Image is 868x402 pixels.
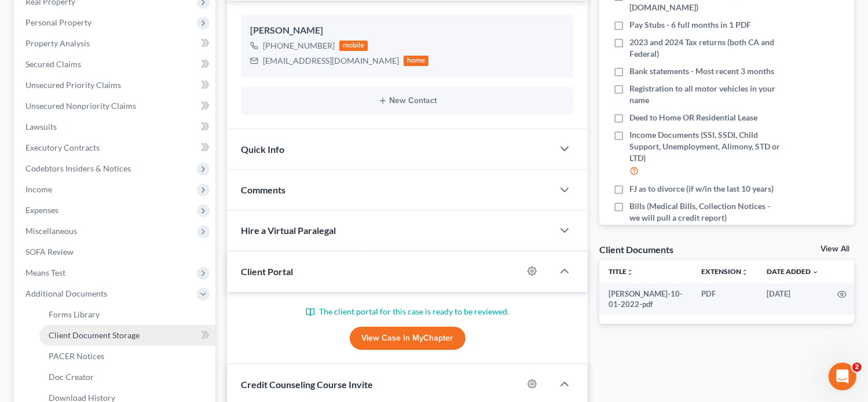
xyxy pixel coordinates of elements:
[812,269,819,276] i: expand_more
[25,268,65,277] span: Means Test
[609,267,633,276] a: Titleunfold_more
[25,59,81,69] span: Secured Claims
[39,367,215,388] a: Doc Creator
[16,116,215,137] a: Lawsuits
[49,309,100,319] span: Forms Library
[829,363,856,390] iframe: Intercom live chat
[250,24,565,38] div: [PERSON_NAME]
[16,54,215,75] a: Secured Claims
[821,245,849,253] a: View All
[49,372,94,382] span: Doc Creator
[25,184,52,194] span: Income
[701,267,748,276] a: Extensionunfold_more
[241,225,336,236] span: Hire a Virtual Paralegal
[25,101,136,111] span: Unsecured Nonpriority Claims
[241,306,574,317] p: The client portal for this case is ready to be reviewed.
[599,283,692,315] td: [PERSON_NAME]-10-01-2022-pdf
[25,80,121,90] span: Unsecured Priority Claims
[25,247,74,257] span: SOFA Review
[263,40,335,52] div: [PHONE_NUMBER]
[263,55,399,67] div: [EMAIL_ADDRESS][DOMAIN_NAME]
[741,269,748,276] i: unfold_more
[629,65,774,77] span: Bank statements - Most recent 3 months
[39,325,215,346] a: Client Document Storage
[629,129,781,164] span: Income Documents (SSI, SSDI, Child Support, Unemployment, Alimony, STD or LTD)
[629,200,781,224] span: Bills (Medical Bills, Collection Notices - we will pull a credit report)
[25,205,58,215] span: Expenses
[39,304,215,325] a: Forms Library
[16,137,215,158] a: Executory Contracts
[241,266,293,277] span: Client Portal
[852,363,862,372] span: 2
[49,330,140,340] span: Client Document Storage
[629,19,751,31] span: Pay Stubs - 6 full months in 1 PDF
[404,56,429,66] div: home
[25,163,131,173] span: Codebtors Insiders & Notices
[16,96,215,116] a: Unsecured Nonpriority Claims
[627,269,633,276] i: unfold_more
[339,41,368,51] div: mobile
[39,346,215,367] a: PACER Notices
[25,288,107,298] span: Additional Documents
[241,379,373,390] span: Credit Counseling Course Invite
[16,242,215,262] a: SOFA Review
[241,184,285,195] span: Comments
[250,96,565,105] button: New Contact
[16,33,215,54] a: Property Analysis
[629,36,781,60] span: 2023 and 2024 Tax returns (both CA and Federal)
[25,226,77,236] span: Miscellaneous
[350,327,466,350] a: View Case in MyChapter
[629,183,774,195] span: FJ as to divorce (if w/in the last 10 years)
[629,83,781,106] span: Registration to all motor vehicles in your name
[16,75,215,96] a: Unsecured Priority Claims
[25,38,90,48] span: Property Analysis
[599,243,673,255] div: Client Documents
[25,122,57,131] span: Lawsuits
[767,267,819,276] a: Date Added expand_more
[692,283,757,315] td: PDF
[757,283,828,315] td: [DATE]
[25,142,100,152] span: Executory Contracts
[25,17,91,27] span: Personal Property
[241,144,284,155] span: Quick Info
[49,351,104,361] span: PACER Notices
[629,112,757,123] span: Deed to Home OR Residential Lease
